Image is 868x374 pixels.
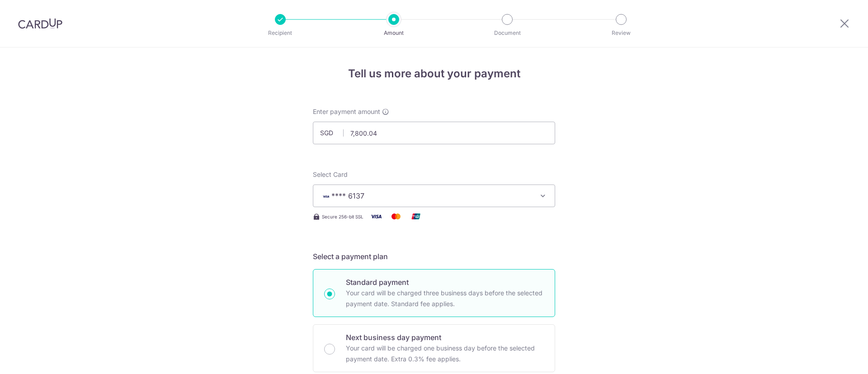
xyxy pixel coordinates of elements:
[588,28,655,38] p: Review
[346,332,544,343] p: Next business day payment
[313,66,555,82] h4: Tell us more about your payment
[474,28,541,38] p: Document
[360,28,427,38] p: Amount
[346,277,544,288] p: Standard payment
[346,288,544,309] p: Your card will be charged three business days before the selected payment date. Standard fee appl...
[313,170,348,178] span: translation missing: en.payables.payment_networks.credit_card.summary.labels.select_card
[313,251,555,262] h5: Select a payment plan
[313,107,380,116] span: Enter payment amount
[322,213,363,220] span: Secure 256-bit SSL
[346,343,544,365] p: Your card will be charged one business day before the selected payment date. Extra 0.3% fee applies.
[321,193,331,199] img: VISA
[247,28,314,38] p: Recipient
[367,211,385,222] img: Visa
[320,128,344,137] span: SGD
[18,18,62,29] img: CardUp
[313,122,555,144] input: 0.00
[387,211,405,222] img: Mastercard
[407,211,425,222] img: Union Pay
